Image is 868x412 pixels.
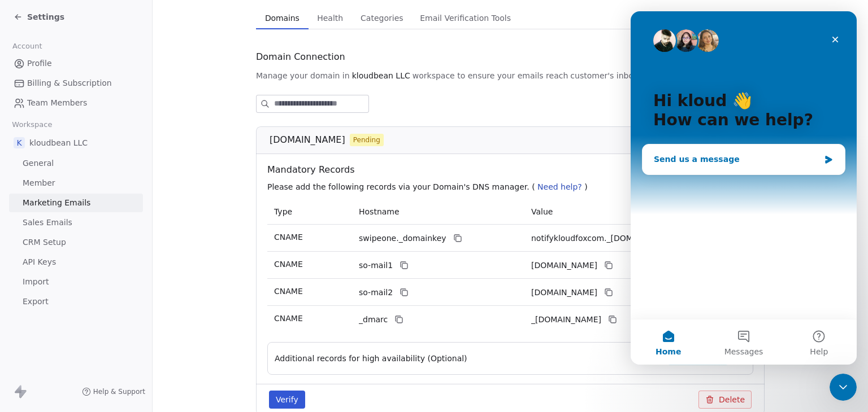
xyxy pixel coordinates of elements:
[261,10,304,26] span: Domains
[23,236,66,248] span: CRM Setup
[23,177,55,189] span: Member
[537,182,582,191] span: Need help?
[274,233,303,242] span: CNAME
[9,213,143,232] a: Sales Emails
[274,314,303,323] span: CNAME
[313,10,348,26] span: Health
[9,253,143,271] a: API Keys
[267,163,758,177] span: Mandatory Records
[9,154,143,173] a: General
[256,70,350,81] span: Manage your domain in
[359,233,446,244] span: swipeone._domainkey
[9,74,143,93] a: Billing & Subscription
[830,374,857,401] iframe: Intercom live chat
[9,174,143,192] a: Member
[698,391,752,409] button: Delete
[27,11,64,23] span: Settings
[570,70,739,81] span: customer's inboxes, boosting engagement
[531,287,597,299] span: notifykloudfoxcom2.swipeone.email
[29,137,88,148] span: kloudbean LLC
[23,276,49,288] span: Import
[352,70,410,81] span: kloudbean LLC
[415,10,515,26] span: Email Verification Tools
[27,97,87,109] span: Team Members
[9,292,143,311] a: Export
[93,387,145,396] span: Help & Support
[7,116,57,133] span: Workspace
[359,207,400,216] span: Hostname
[413,70,568,81] span: workspace to ensure your emails reach
[531,314,601,326] span: _dmarc.swipeone.email
[274,287,303,296] span: CNAME
[359,260,393,271] span: so-mail1
[7,38,47,55] span: Account
[82,387,145,396] a: Help & Support
[275,352,746,365] button: Additional records for high availability (Optional)Recommended
[9,194,143,212] a: Marketing Emails
[14,11,64,23] a: Settings
[270,133,345,147] span: [DOMAIN_NAME]
[23,217,72,229] span: Sales Emails
[23,296,49,308] span: Export
[9,94,143,112] a: Team Members
[531,260,597,271] span: notifykloudfoxcom1.swipeone.email
[9,233,143,252] a: CRM Setup
[9,54,143,73] a: Profile
[531,207,553,216] span: Value
[353,135,380,145] span: Pending
[256,50,345,64] span: Domain Connection
[531,233,677,244] span: notifykloudfoxcom._domainkey.swipeone.email
[274,206,345,218] p: Type
[631,11,857,365] iframe: Intercom live chat
[23,197,90,209] span: Marketing Emails
[275,353,467,364] span: Additional records for high availability (Optional)
[9,273,143,291] a: Import
[27,77,112,89] span: Billing & Subscription
[359,314,388,326] span: _dmarc
[27,58,52,69] span: Profile
[359,287,393,299] span: so-mail2
[269,391,305,409] button: Verify
[23,157,54,169] span: General
[23,256,56,268] span: API Keys
[14,137,25,148] span: k
[356,10,407,26] span: Categories
[274,260,303,269] span: CNAME
[267,181,758,192] p: Please add the following records via your Domain's DNS manager. ( )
